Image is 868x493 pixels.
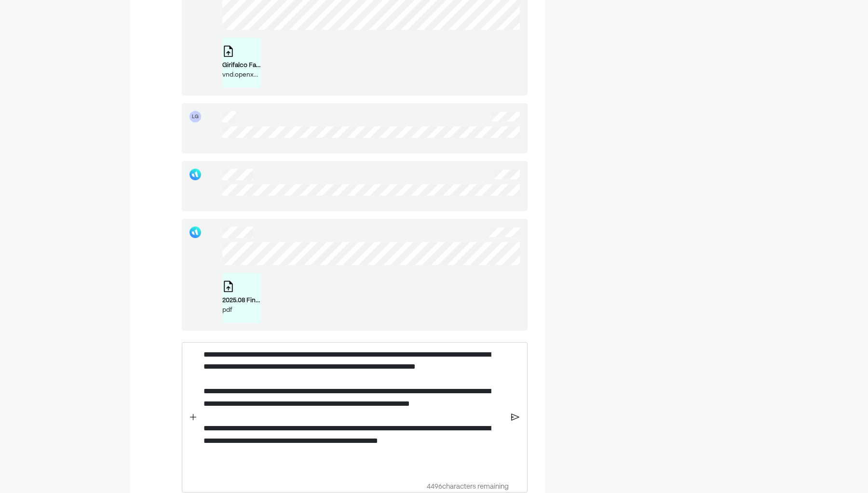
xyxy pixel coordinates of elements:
div: 4496 characters remaining [199,481,508,492]
div: LG [190,111,201,122]
div: 2025.08 Financial Plan.pdf [222,296,261,306]
div: Rich Text Editor. Editing area: main [199,343,508,478]
div: pdf [222,306,261,315]
div: Girifalco Family Financial Report [DATE] 073025.docx [222,61,261,70]
div: vnd.openxmlformats-officedocument.wordprocessingml.document [222,70,261,80]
